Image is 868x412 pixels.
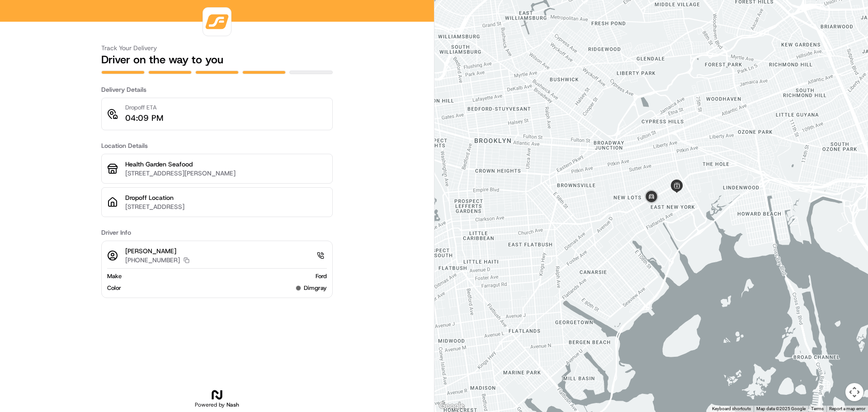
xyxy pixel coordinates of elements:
[125,160,327,169] p: Health Garden Seafood
[107,272,122,280] span: Make
[101,228,333,237] h3: Driver Info
[125,169,327,178] p: [STREET_ADDRESS][PERSON_NAME]
[205,9,229,34] img: logo-public_tracking_screen-VNDR-1688417501853.png
[226,401,239,408] span: Nash
[125,112,163,124] p: 04:09 PM
[712,406,751,412] button: Keyboard shortcuts
[125,193,327,202] p: Dropoff Location
[101,52,333,67] h2: Driver on the way to you
[437,400,467,412] img: Google
[125,202,327,211] p: [STREET_ADDRESS]
[195,401,239,408] h2: Powered by
[756,406,806,411] span: Map data ©2025 Google
[437,400,467,412] a: Open this area in Google Maps (opens a new window)
[829,406,865,411] a: Report a map error
[125,256,180,265] p: [PHONE_NUMBER]
[845,383,863,401] button: Map camera controls
[125,246,189,256] p: [PERSON_NAME]
[811,406,824,411] a: Terms (opens in new tab)
[125,104,163,112] p: Dropoff ETA
[304,284,327,292] span: dimgray
[107,284,121,292] span: Color
[101,43,333,52] h3: Track Your Delivery
[316,272,327,280] span: Ford
[101,85,333,94] h3: Delivery Details
[101,141,333,150] h3: Location Details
